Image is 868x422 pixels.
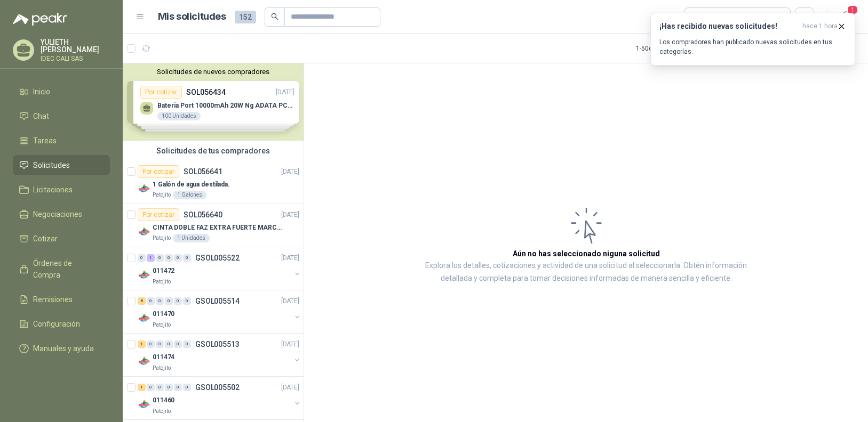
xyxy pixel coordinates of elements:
div: 0 [183,254,191,262]
img: Company Logo [138,398,150,411]
div: 8 [138,297,146,305]
p: [DATE] [281,253,299,263]
a: Remisiones [13,289,110,310]
p: 011472 [153,266,174,276]
a: Solicitudes [13,155,110,175]
p: 1 Galón de agua destilada. [153,180,230,190]
img: Company Logo [138,355,150,368]
a: Inicio [13,82,110,102]
span: search [271,13,278,20]
div: 0 [183,340,191,348]
a: Por cotizarSOL056641[DATE] Company Logo1 Galón de agua destilada.Patojito1 Galones [123,161,304,204]
div: 0 [156,340,164,348]
p: GSOL005514 [195,297,240,305]
span: Licitaciones [33,184,73,196]
p: [DATE] [281,210,299,220]
p: GSOL005502 [195,384,240,391]
div: 1 [147,254,155,262]
p: 011460 [153,395,174,405]
span: Cotizar [33,233,58,245]
div: 0 [156,384,164,391]
p: CINTA DOBLE FAZ EXTRA FUERTE MARCA:3M [153,223,285,233]
a: Cotizar [13,229,110,249]
div: 0 [156,254,164,262]
p: IDEC CALI SAS [41,55,110,62]
div: 0 [147,340,155,348]
div: 0 [156,297,164,305]
a: 8 0 0 0 0 0 GSOL005514[DATE] Company Logo011470Patojito [138,295,301,329]
div: 0 [183,384,191,391]
div: 0 [138,254,146,262]
h1: Mis solicitudes [158,9,226,25]
p: SOL056641 [184,168,222,175]
div: 0 [147,384,155,391]
span: Solicitudes [33,159,70,171]
div: Por cotizar [138,165,179,178]
span: Órdenes de Compra [33,257,100,281]
div: 0 [174,384,182,391]
div: Solicitudes de nuevos compradoresPor cotizarSOL056434[DATE] Bateria Port 10000mAh 20W Ng ADATA PC... [123,63,304,141]
div: 0 [174,254,182,262]
a: Configuración [13,314,110,334]
p: GSOL005522 [195,254,240,262]
p: Los compradores han publicado nuevas solicitudes en tus categorías. [659,37,846,56]
div: 0 [165,297,173,305]
span: Manuales y ayuda [33,343,94,354]
span: Inicio [33,86,50,98]
span: Chat [33,110,49,122]
div: 1 Unidades [173,234,210,242]
a: 0 1 0 0 0 0 GSOL005522[DATE] Company Logo011472Patojito [138,251,301,286]
a: Órdenes de Compra [13,253,110,285]
h3: ¡Has recibido nuevas solicitudes! [659,22,798,31]
p: Patojito [153,407,171,415]
p: Patojito [153,234,171,242]
p: Explora los detalles, cotizaciones y actividad de una solicitud al seleccionarla. Obtén informaci... [411,259,761,285]
p: YULIETH [PERSON_NAME] [41,38,110,53]
button: Solicitudes de nuevos compradores [127,68,299,76]
div: 1 Galones [173,191,206,199]
a: 1 0 0 0 0 0 GSOL005502[DATE] Company Logo011460Patojito [138,381,301,415]
p: [DATE] [281,296,299,306]
p: Patojito [153,277,171,286]
div: 1 - 50 de 84 [636,40,698,57]
button: ¡Has recibido nuevas solicitudes!hace 1 hora Los compradores han publicado nuevas solicitudes en ... [650,13,855,66]
span: Remisiones [33,294,73,305]
div: 1 [138,384,146,391]
div: 0 [174,340,182,348]
img: Company Logo [138,182,150,195]
a: Licitaciones [13,180,110,200]
p: GSOL005513 [195,340,240,348]
p: [DATE] [281,167,299,177]
a: Chat [13,106,110,126]
a: Negociaciones [13,204,110,224]
img: Company Logo [138,225,150,238]
p: [DATE] [281,383,299,393]
p: SOL056640 [184,211,222,218]
span: Negociaciones [33,208,82,220]
p: Patojito [153,320,171,329]
div: 0 [165,384,173,391]
div: 0 [183,297,191,305]
a: Tareas [13,131,110,151]
div: Solicitudes de tus compradores [123,141,304,161]
p: 011474 [153,352,174,362]
img: Company Logo [138,269,150,281]
a: Manuales y ayuda [13,338,110,359]
p: 011470 [153,309,174,319]
div: 0 [165,254,173,262]
img: Logo peakr [13,13,67,26]
img: Company Logo [138,312,150,324]
span: 1 [847,5,858,15]
span: Configuración [33,318,80,330]
div: 0 [174,297,182,305]
a: Por cotizarSOL056640[DATE] Company LogoCINTA DOBLE FAZ EXTRA FUERTE MARCA:3MPatojito1 Unidades [123,204,304,247]
p: [DATE] [281,339,299,350]
div: 0 [165,340,173,348]
p: Patojito [153,363,171,372]
a: 1 0 0 0 0 0 GSOL005513[DATE] Company Logo011474Patojito [138,338,301,372]
div: 0 [147,297,155,305]
p: Patojito [153,191,171,199]
div: 1 [138,340,146,348]
h3: Aún no has seleccionado niguna solicitud [513,248,660,259]
div: Por cotizar [138,208,179,221]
